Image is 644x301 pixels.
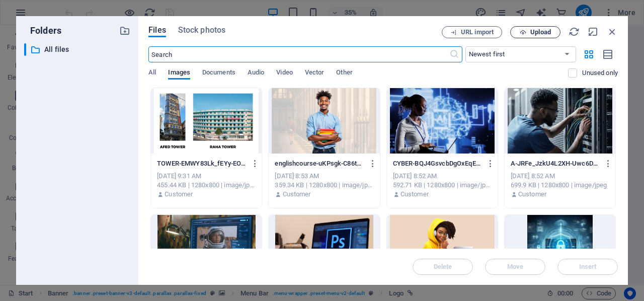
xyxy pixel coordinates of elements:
[530,29,551,35] span: Upload
[461,29,494,35] span: URL import
[178,24,225,36] span: Stock photos
[511,172,609,181] div: [DATE] 8:52 AM
[148,24,166,36] span: Files
[607,26,618,37] i: Close
[157,181,256,190] div: 455.44 KB | 1280x800 | image/jpeg
[588,26,599,37] i: Minimize
[168,66,190,81] span: Images
[276,66,292,81] span: Video
[283,190,311,199] p: Customer
[518,190,546,199] p: Customer
[119,25,130,36] i: Create new folder
[148,46,449,62] input: Search
[202,66,235,81] span: Documents
[24,24,61,37] p: Folders
[442,26,502,38] button: URL import
[393,159,482,168] p: CYBER-BQJ4GsvcbDgOxEqESvqP0Q.jpg
[510,26,560,38] button: Upload
[148,66,156,81] span: All
[275,159,364,168] p: englishcourse-uKPsgk-C86tT6_JfsH9Jnw.jpg
[511,181,609,190] div: 699.9 KB | 1280x800 | image/jpeg
[44,44,112,55] p: All files
[157,159,247,168] p: TOWER-EMWY83Lk_fEYy-EO9Odw7w.jpg
[582,68,618,78] p: Displays only files that are not in use on the website. Files added during this session can still...
[248,66,264,81] span: Audio
[305,66,325,81] span: Vector
[24,43,26,56] div: ​
[400,190,429,199] p: Customer
[336,66,352,81] span: Other
[569,26,580,37] i: Reload
[157,172,256,181] div: [DATE] 9:31 AM
[275,181,373,190] div: 359.34 KB | 1280x800 | image/jpeg
[393,181,492,190] div: 592.71 KB | 1280x800 | image/jpeg
[393,172,492,181] div: [DATE] 8:52 AM
[511,159,600,168] p: A-JRFe_JzkU4L2XH-Uwc6D7Q.jpg
[275,172,373,181] div: [DATE] 8:53 AM
[165,190,193,199] p: Customer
